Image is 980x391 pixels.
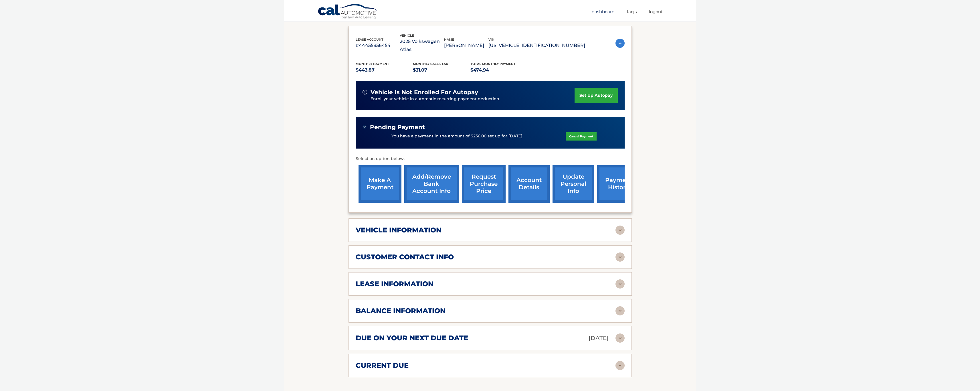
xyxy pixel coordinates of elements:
a: Logout [649,7,663,16]
p: You have a payment in the amount of $236.00 set up for [DATE]. [391,133,523,139]
p: $443.87 [356,66,413,74]
p: [PERSON_NAME] [444,42,488,50]
img: accordion-rest.svg [615,361,625,370]
span: vin [488,37,494,42]
a: FAQ's [627,7,637,16]
img: check-green.svg [363,125,367,129]
span: Monthly Payment [356,62,389,66]
p: 2025 Volkswagen Atlas [400,37,444,54]
h2: current due [356,361,409,370]
span: lease account [356,37,383,42]
img: accordion-rest.svg [615,306,625,315]
a: Dashboard [592,7,615,16]
p: [US_VEHICLE_IDENTIFICATION_NUMBER] [488,42,585,50]
a: make a payment [359,165,401,203]
a: payment history [597,165,640,203]
h2: vehicle information [356,226,442,234]
img: accordion-rest.svg [615,333,625,343]
a: Cancel Payment [566,132,597,141]
img: accordion-rest.svg [615,279,625,289]
a: set up autopay [575,88,617,103]
p: $31.07 [413,66,470,74]
p: Select an option below: [356,155,625,162]
h2: balance information [356,307,446,315]
span: Total Monthly Payment [470,62,516,66]
span: vehicle [400,33,414,37]
p: [DATE] [589,333,609,343]
p: #44455856454 [356,42,400,50]
h2: due on your next due date [356,334,468,342]
span: vehicle is not enrolled for autopay [371,89,478,96]
p: Enroll your vehicle in automatic recurring payment deduction. [371,96,575,102]
img: accordion-active.svg [615,39,625,48]
img: alert-white.svg [363,90,367,94]
span: name [444,37,454,42]
a: account details [508,165,550,203]
img: accordion-rest.svg [615,252,625,262]
h2: lease information [356,280,433,288]
span: Pending Payment [370,124,425,131]
p: $474.94 [470,66,528,74]
a: Cal Automotive [318,4,378,20]
span: Monthly sales Tax [413,62,448,66]
a: update personal info [553,165,594,203]
h2: customer contact info [356,253,454,261]
img: accordion-rest.svg [615,226,625,235]
a: Add/Remove bank account info [404,165,459,203]
a: request purchase price [462,165,506,203]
